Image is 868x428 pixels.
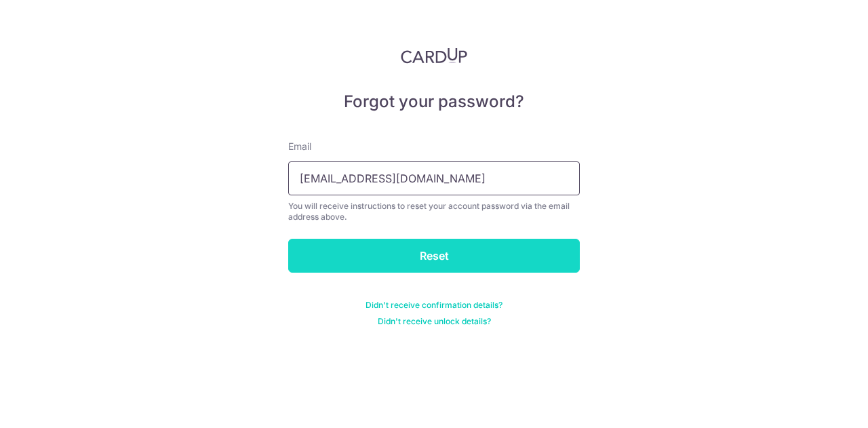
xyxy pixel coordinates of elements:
[401,47,467,64] img: CardUp Logo
[288,140,311,153] label: Email
[366,300,502,311] a: Didn't receive confirmation details?
[378,316,491,327] a: Didn't receive unlock details?
[288,201,580,222] div: You will receive instructions to reset your account password via the email address above.
[288,91,580,113] h5: Forgot your password?
[288,161,580,195] input: Enter your Email
[288,239,580,273] input: Reset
